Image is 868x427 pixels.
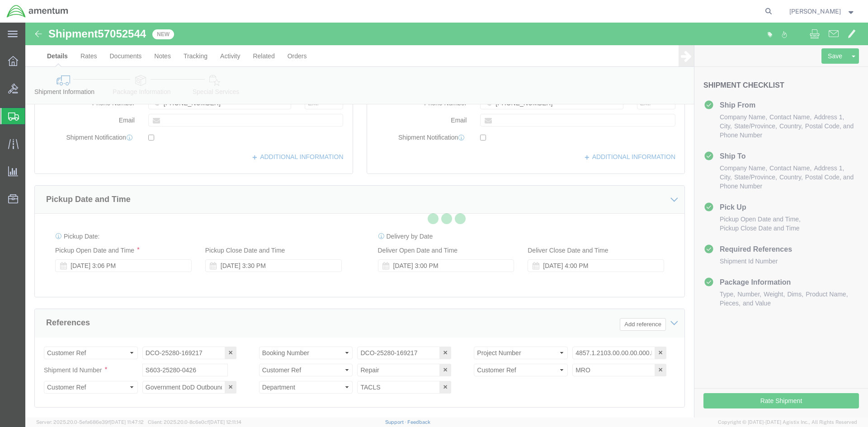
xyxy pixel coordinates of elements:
a: Support [385,419,408,425]
span: [DATE] 12:11:14 [209,419,241,425]
span: Copyright © [DATE]-[DATE] Agistix Inc., All Rights Reserved [718,418,857,426]
img: logo [6,5,69,18]
span: [DATE] 11:47:12 [110,419,144,425]
span: Client: 2025.20.0-8c6e0cf [148,419,241,425]
a: Feedback [407,419,430,425]
button: [PERSON_NAME] [789,6,856,17]
span: Richard Planchet [789,6,841,16]
span: Server: 2025.20.0-5efa686e39f [36,419,144,425]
